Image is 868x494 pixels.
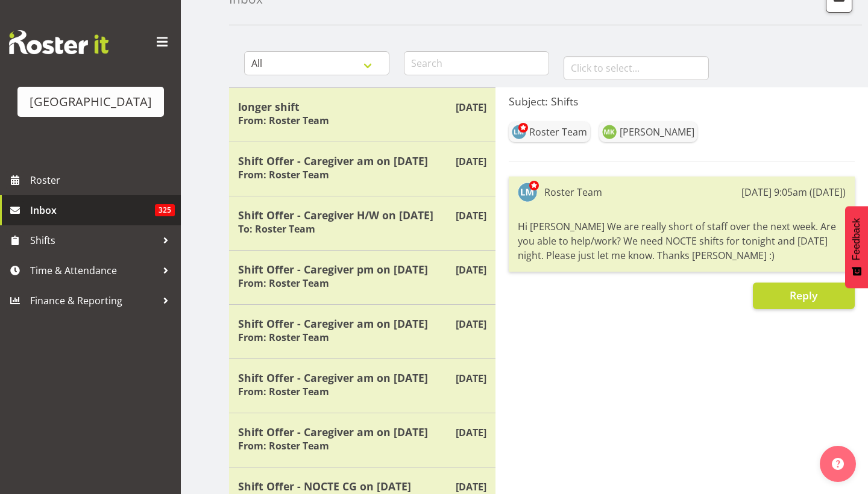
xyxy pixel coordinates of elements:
h5: Shift Offer - Caregiver am on [DATE] [238,425,486,439]
img: maria-kuraem10272.jpg [602,125,617,139]
div: [GEOGRAPHIC_DATA] [30,93,152,111]
div: [DATE] 9:05am ([DATE]) [741,185,846,199]
span: Reply [790,288,817,302]
h5: longer shift [238,100,486,113]
input: Search [404,51,549,75]
h6: To: Roster Team [238,223,315,235]
h6: From: Roster Team [238,277,329,289]
p: [DATE] [456,208,486,223]
h6: From: Roster Team [238,440,329,452]
h5: Shift Offer - Caregiver am on [DATE] [238,371,486,384]
h5: Subject: Shifts [509,95,855,108]
h5: Shift Offer - Caregiver H/W on [DATE] [238,208,486,222]
button: Reply [753,283,855,309]
h5: Shift Offer - Caregiver pm on [DATE] [238,263,486,276]
span: Feedback [851,218,862,260]
h6: From: Roster Team [238,386,329,398]
h5: Shift Offer - NOCTE CG on [DATE] [238,480,486,493]
input: Click to select... [564,56,709,80]
span: Inbox [30,201,155,219]
img: Rosterit website logo [9,30,108,54]
div: [PERSON_NAME] [620,125,694,139]
button: Feedback - Show survey [845,206,868,288]
span: Finance & Reporting [30,292,157,310]
h5: Shift Offer - Caregiver am on [DATE] [238,154,486,167]
span: Time & Attendance [30,261,157,280]
img: lesley-mckenzie127.jpg [518,183,537,202]
p: [DATE] [456,480,486,494]
div: Roster Team [529,125,587,139]
span: Roster [30,171,175,189]
p: [DATE] [456,425,486,440]
h6: From: Roster Team [238,331,329,343]
div: Roster Team [544,185,602,199]
span: 325 [155,204,175,216]
h6: From: Roster Team [238,169,329,181]
h6: From: Roster Team [238,114,329,127]
img: lesley-mckenzie127.jpg [512,125,526,139]
p: [DATE] [456,100,486,114]
p: [DATE] [456,371,486,386]
img: help-xxl-2.png [832,458,844,470]
span: Shifts [30,231,157,249]
p: [DATE] [456,317,486,331]
h5: Shift Offer - Caregiver am on [DATE] [238,317,486,330]
p: [DATE] [456,263,486,277]
div: Hi [PERSON_NAME] We are really short of staff over the next week. Are you able to help/work? We n... [518,216,846,266]
p: [DATE] [456,154,486,169]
